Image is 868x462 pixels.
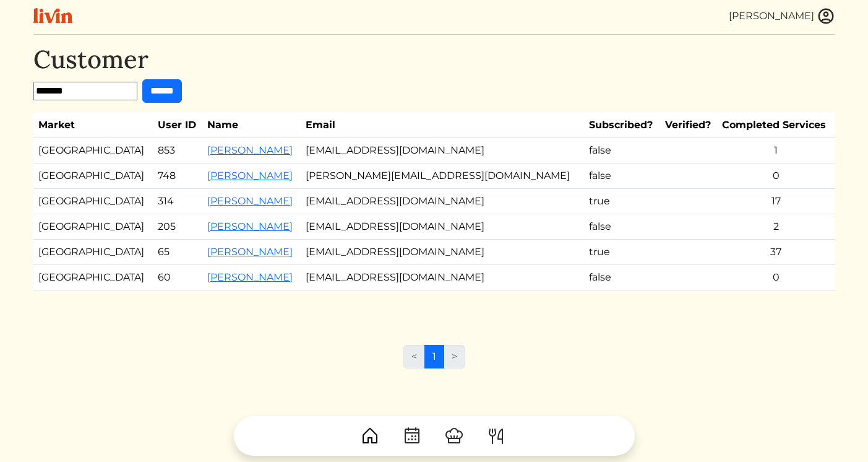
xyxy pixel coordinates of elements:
a: 1 [424,345,444,368]
td: [GEOGRAPHIC_DATA] [33,163,153,189]
td: [GEOGRAPHIC_DATA] [33,138,153,163]
td: [GEOGRAPHIC_DATA] [33,189,153,214]
td: false [584,214,660,240]
th: Completed Services [717,113,835,138]
td: 2 [717,214,835,240]
a: [PERSON_NAME] [207,220,293,232]
img: livin-logo-a0d97d1a881af30f6274990eb6222085a2533c92bbd1e4f22c21b4f0d0e3210c.svg [33,8,72,24]
nav: Page [403,345,465,378]
td: 37 [717,240,835,265]
th: Subscribed? [584,113,660,138]
td: [EMAIL_ADDRESS][DOMAIN_NAME] [301,265,583,290]
h1: Customer [33,45,835,74]
th: Email [301,113,583,138]
td: [EMAIL_ADDRESS][DOMAIN_NAME] [301,240,583,265]
td: [PERSON_NAME][EMAIL_ADDRESS][DOMAIN_NAME] [301,163,583,189]
td: [EMAIL_ADDRESS][DOMAIN_NAME] [301,214,583,240]
a: [PERSON_NAME] [207,170,293,181]
td: 748 [153,163,203,189]
img: user_account-e6e16d2ec92f44fc35f99ef0dc9cddf60790bfa021a6ecb1c896eb5d2907b31c.svg [817,7,835,25]
td: 65 [153,240,203,265]
td: false [584,138,660,163]
td: 314 [153,189,203,214]
td: 1 [717,138,835,163]
th: Name [202,113,301,138]
td: [GEOGRAPHIC_DATA] [33,214,153,240]
td: 60 [153,265,203,290]
th: Verified? [660,113,718,138]
a: [PERSON_NAME] [207,271,293,283]
th: User ID [153,113,203,138]
img: ForkKnife-55491504ffdb50bab0c1e09e7649658475375261d09fd45db06cec23bce548bf.svg [486,426,506,446]
td: false [584,265,660,290]
td: 853 [153,138,203,163]
td: [GEOGRAPHIC_DATA] [33,265,153,290]
td: true [584,189,660,214]
td: 17 [717,189,835,214]
th: Market [33,113,153,138]
td: 0 [717,265,835,290]
td: [EMAIL_ADDRESS][DOMAIN_NAME] [301,189,583,214]
td: true [584,240,660,265]
td: [GEOGRAPHIC_DATA] [33,240,153,265]
a: [PERSON_NAME] [207,246,293,258]
a: [PERSON_NAME] [207,195,293,207]
a: [PERSON_NAME] [207,144,293,156]
img: CalendarDots-5bcf9d9080389f2a281d69619e1c85352834be518fbc73d9501aef674afc0d57.svg [402,426,422,446]
td: false [584,163,660,189]
td: [EMAIL_ADDRESS][DOMAIN_NAME] [301,138,583,163]
img: ChefHat-a374fb509e4f37eb0702ca99f5f64f3b6956810f32a249b33092029f8484b388.svg [444,426,464,446]
img: House-9bf13187bcbb5817f509fe5e7408150f90897510c4275e13d0d5fca38e0b5951.svg [360,426,380,446]
td: 0 [717,163,835,189]
div: [PERSON_NAME] [729,9,814,24]
td: 205 [153,214,203,240]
